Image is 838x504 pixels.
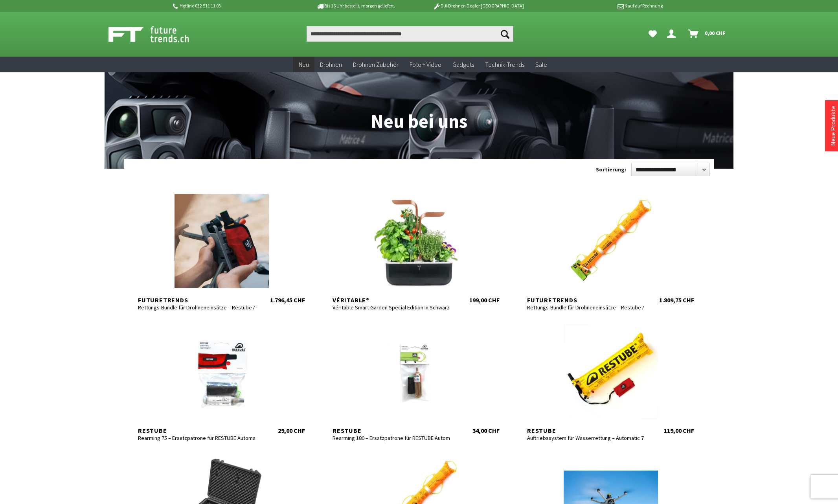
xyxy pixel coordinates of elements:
a: Meine Favoriten [645,26,661,42]
div: 29,00 CHF [278,427,305,434]
div: Restube [527,427,644,434]
div: Rearming 180 – Ersatzpatrone für RESTUBE Automatic PRO [333,434,450,441]
a: Gadgets [447,57,480,73]
div: Auftriebssystem für Wasserrettung – Automatic 75 [527,434,644,441]
span: 0,00 CHF [705,27,726,39]
span: Drohnen [320,61,342,68]
a: Futuretrends Rettungs-Bundle für Drohneneinsätze – Restube Automatic 180 + AD4 Abwurfsystem 1.809... [519,194,702,304]
p: DJI Drohnen Dealer [GEOGRAPHIC_DATA] [417,1,540,11]
img: Shop Futuretrends - zur Startseite wechseln [108,24,206,44]
a: Restube Auftriebssystem für Wasserrettung – Automatic 75 119,00 CHF [519,324,702,434]
a: Technik-Trends [480,57,530,73]
div: 1.809,75 CHF [659,296,694,304]
a: Véritable® Véritable Smart Garden Special Edition in Schwarz/Kupfer 199,00 CHF [325,194,507,304]
button: Suchen [497,26,513,42]
p: Kauf auf Rechnung [540,1,662,11]
div: Futuretrends [527,296,644,304]
a: Foto + Video [404,57,447,73]
div: Futuretrends [138,296,255,304]
a: Futuretrends Rettungs-Bundle für Drohneneinsätze – Restube Automatic 75 + AD4 Abwurfsystem 1.796,... [130,194,313,304]
a: Restube Rearming 75 – Ersatzpatrone für RESTUBE Automatic 75 29,00 CHF [130,324,313,434]
div: 34,00 CHF [472,427,500,434]
a: Dein Konto [664,26,682,42]
span: Neu [299,61,309,68]
a: Drohnen Zubehör [347,57,404,73]
a: Restube Rearming 180 – Ersatzpatrone für RESTUBE Automatic PRO 34,00 CHF [325,324,507,434]
p: Hotline 032 511 11 03 [171,1,294,11]
div: Restube [138,427,255,434]
span: Gadgets [452,61,474,68]
h1: Neu bei uns [124,65,714,131]
div: 1.796,45 CHF [270,296,305,304]
div: 119,00 CHF [664,427,694,434]
a: Drohnen [314,57,347,73]
div: Restube [333,427,450,434]
a: Sale [530,57,553,73]
a: Neu [293,57,314,73]
input: Produkt, Marke, Kategorie, EAN, Artikelnummer… [307,26,513,42]
div: Rettungs-Bundle für Drohneneinsätze – Restube Automatic 180 + AD4 Abwurfsystem [527,304,644,311]
span: Technik-Trends [485,61,524,68]
label: Sortierung: [596,163,626,176]
div: Rettungs-Bundle für Drohneneinsätze – Restube Automatic 75 + AD4 Abwurfsystem [138,304,255,311]
a: Warenkorb [685,26,730,42]
p: Bis 16 Uhr bestellt, morgen geliefert. [294,1,417,11]
a: Neue Produkte [829,106,837,146]
span: Sale [535,61,547,68]
span: Foto + Video [410,61,441,68]
div: Véritable® [333,296,450,304]
div: Véritable Smart Garden Special Edition in Schwarz/Kupfer [333,304,450,311]
span: Drohnen Zubehör [353,61,399,68]
div: 199,00 CHF [469,296,500,304]
div: Rearming 75 – Ersatzpatrone für RESTUBE Automatic 75 [138,434,255,441]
